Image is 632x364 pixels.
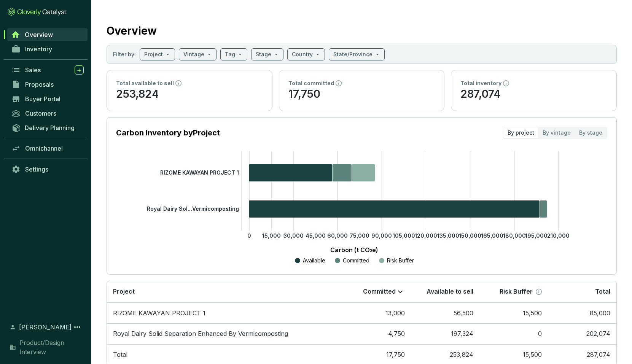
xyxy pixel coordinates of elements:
[548,303,616,324] td: 85,000
[548,281,616,303] th: Total
[503,127,538,138] div: By project
[363,288,396,296] p: Committed
[437,232,459,239] tspan: 135,000
[127,245,581,254] p: Carbon (t CO₂e)
[525,232,548,239] tspan: 195,000
[350,232,369,239] tspan: 75,000
[107,303,342,324] td: RIZOME KAWAYAN PROJECT 1
[460,87,607,102] p: 287,074
[303,257,325,264] p: Available
[116,127,220,138] p: Carbon Inventory by Project
[25,45,52,53] span: Inventory
[500,288,533,296] p: Risk Buffer
[342,323,411,344] td: 4,750
[288,87,435,102] p: 17,750
[8,121,88,134] a: Delivery Planning
[8,142,88,155] a: Omnichannel
[25,81,54,88] span: Proposals
[25,124,75,132] span: Delivery Planning
[479,323,548,344] td: 0
[538,127,575,138] div: By vintage
[411,303,479,324] td: 56,500
[306,232,326,239] tspan: 45,000
[247,232,251,239] tspan: 0
[411,281,479,303] th: Available to sell
[8,64,88,76] a: Sales
[147,205,239,212] tspan: Royal Dairy Sol...Vermicomposting
[343,257,369,264] p: Committed
[107,323,342,344] td: Royal Dairy Solid Separation Enhanced By Vermicomposting
[19,323,72,332] span: [PERSON_NAME]
[371,232,392,239] tspan: 90,000
[8,163,88,176] a: Settings
[25,31,53,38] span: Overview
[503,127,607,139] div: segmented control
[411,323,479,344] td: 197,324
[479,303,548,324] td: 15,500
[116,87,263,102] p: 253,824
[327,232,348,239] tspan: 60,000
[19,338,84,356] span: Product/Design Interview
[262,232,281,239] tspan: 15,000
[160,169,239,176] tspan: RIZOME KAWAYAN PROJECT 1
[387,257,414,264] p: Risk Buffer
[25,165,48,173] span: Settings
[283,232,304,239] tspan: 30,000
[415,232,437,239] tspan: 120,000
[116,79,174,87] p: Total available to sell
[8,107,88,120] a: Customers
[25,95,60,103] span: Buyer Portal
[7,28,88,41] a: Overview
[8,43,88,56] a: Inventory
[107,23,157,39] h2: Overview
[107,281,342,303] th: Project
[393,232,415,239] tspan: 105,000
[575,127,607,138] div: By stage
[547,232,570,239] tspan: 210,000
[25,110,56,117] span: Customers
[503,232,526,239] tspan: 180,000
[113,51,136,58] p: Filter by:
[481,232,503,239] tspan: 165,000
[25,66,41,74] span: Sales
[460,79,501,87] p: Total inventory
[8,92,88,105] a: Buyer Portal
[342,303,411,324] td: 13,000
[288,79,334,87] p: Total committed
[8,78,88,91] a: Proposals
[459,232,481,239] tspan: 150,000
[25,145,63,152] span: Omnichannel
[548,323,616,344] td: 202,074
